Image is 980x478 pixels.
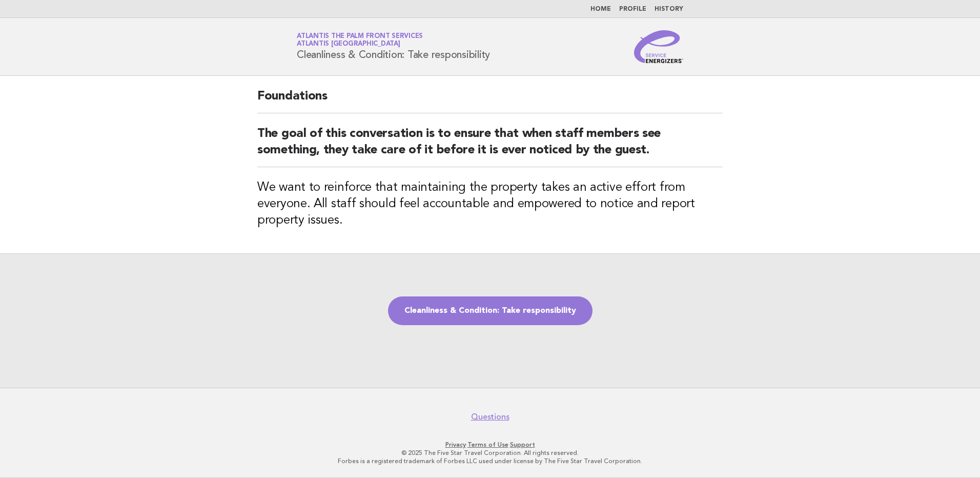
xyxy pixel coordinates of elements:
[257,126,723,167] h2: The goal of this conversation is to ensure that when staff members see something, they take care ...
[467,441,508,448] a: Terms of Use
[257,88,723,113] h2: Foundations
[510,441,535,448] a: Support
[445,441,466,448] a: Privacy
[257,180,723,229] h3: We want to reinforce that maintaining the property takes an active effort from everyone. All staf...
[176,449,804,457] p: © 2025 The Five Star Travel Corporation. All rights reserved.
[655,6,683,12] a: History
[634,30,683,63] img: Service Energizers
[297,41,400,48] span: Atlantis [GEOGRAPHIC_DATA]
[176,441,804,449] p: · ·
[176,457,804,465] p: Forbes is a registered trademark of Forbes LLC used under license by The Five Star Travel Corpora...
[388,296,593,325] a: Cleanliness & Condition: Take responsibility
[297,33,423,47] a: Atlantis The Palm Front ServicesAtlantis [GEOGRAPHIC_DATA]
[590,6,611,12] a: Home
[471,412,509,422] a: Questions
[297,33,490,60] h1: Cleanliness & Condition: Take responsibility
[619,6,646,12] a: Profile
